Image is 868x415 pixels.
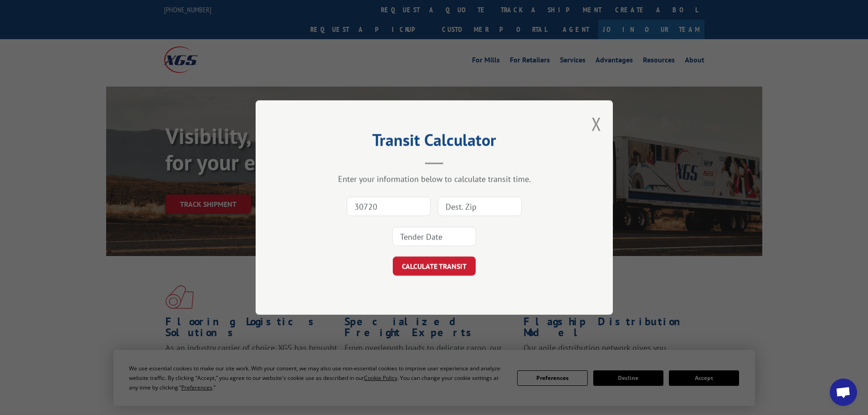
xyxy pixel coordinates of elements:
[301,174,567,184] div: Enter your information below to calculate transit time.
[301,133,567,151] h2: Transit Calculator
[830,379,857,406] div: Open chat
[393,256,476,276] button: CALCULATE TRANSIT
[347,197,431,216] input: Origin Zip
[591,112,601,136] button: Close modal
[392,227,476,246] input: Tender Date
[438,197,522,216] input: Dest. Zip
